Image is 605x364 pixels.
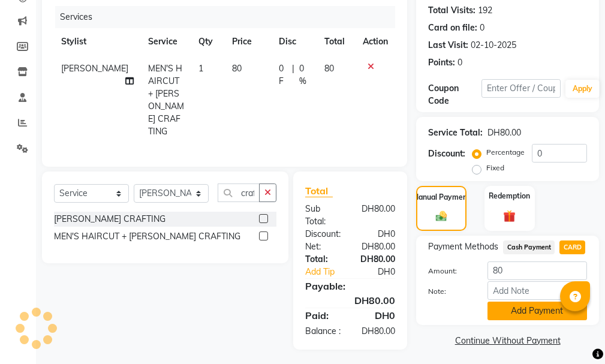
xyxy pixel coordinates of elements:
th: Service [141,28,191,55]
div: Total: [296,253,350,266]
div: DH80.00 [350,325,404,338]
label: Redemption [489,191,530,201]
label: Amount: [419,266,478,276]
div: Service Total: [428,127,483,139]
div: MEN'S HAIRCUT + [PERSON_NAME] CRAFTING [54,230,240,243]
label: Manual Payment [413,192,470,203]
a: Continue Without Payment [419,335,597,347]
div: DH80.00 [350,253,404,266]
span: 1 [198,63,203,74]
label: Percentage [486,147,525,158]
div: 02-10-2025 [471,39,516,52]
div: Net: [296,240,350,253]
span: 0 % [299,62,310,88]
div: DH0 [359,266,404,278]
span: MEN'S HAIRCUT + [PERSON_NAME] CRAFTING [148,63,184,137]
span: Total [305,185,333,197]
div: Points: [428,56,455,69]
span: [PERSON_NAME] [61,63,128,74]
div: DH80.00 [350,203,404,228]
span: Cash Payment [503,240,555,254]
div: DH0 [350,308,404,323]
div: Discount: [428,148,465,160]
span: 80 [324,63,334,74]
div: DH80.00 [487,127,521,139]
img: _gift.svg [499,209,519,224]
th: Qty [191,28,225,55]
div: Last Visit: [428,39,468,52]
div: DH80.00 [350,240,404,253]
span: | [292,62,294,88]
div: Sub Total: [296,203,350,228]
input: Add Note [487,281,587,300]
button: Apply [565,80,600,98]
div: 0 [480,22,484,34]
img: _cash.svg [432,210,450,222]
th: Stylist [54,28,141,55]
th: Total [317,28,356,55]
div: 0 [457,56,462,69]
div: Total Visits: [428,4,475,17]
div: DH0 [350,228,404,240]
div: Payable: [296,279,404,293]
label: Note: [419,286,478,297]
div: Card on file: [428,22,477,34]
input: Amount [487,261,587,280]
input: Search or Scan [218,183,260,202]
div: Balance : [296,325,350,338]
th: Action [356,28,395,55]
div: Discount: [296,228,350,240]
div: [PERSON_NAME] CRAFTING [54,213,165,225]
span: 0 F [279,62,288,88]
button: Add Payment [487,302,587,320]
label: Fixed [486,163,504,173]
input: Enter Offer / Coupon Code [481,79,561,98]
th: Disc [272,28,317,55]
div: 192 [478,4,492,17]
span: Payment Methods [428,240,498,253]
span: 80 [232,63,242,74]
div: DH80.00 [296,293,404,308]
span: CARD [559,240,585,254]
a: Add Tip [296,266,359,278]
div: Services [55,6,404,28]
th: Price [225,28,272,55]
div: Coupon Code [428,82,481,107]
div: Paid: [296,308,350,323]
